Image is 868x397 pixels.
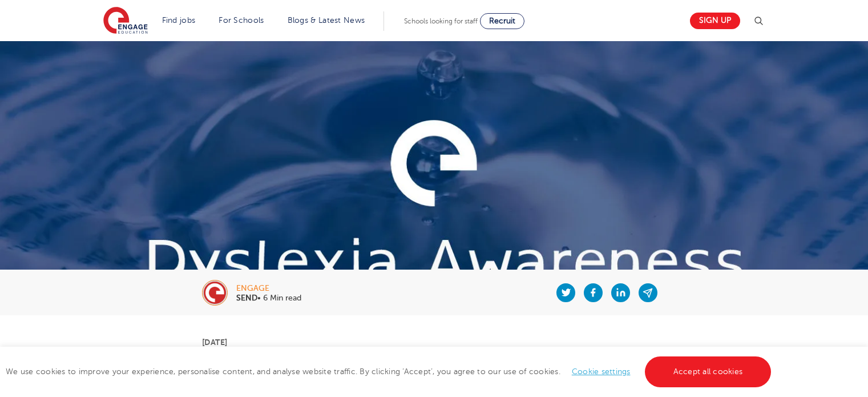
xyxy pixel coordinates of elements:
p: • 6 Min read [236,294,301,302]
img: Engage Education [103,7,148,35]
span: We use cookies to improve your experience, personalise content, and analyse website traffic. By c... [6,367,774,376]
span: Schools looking for staff [404,17,478,25]
a: Sign up [690,13,740,29]
a: Recruit [480,13,524,29]
a: Accept all cookies [645,356,772,387]
b: SEND [236,294,257,302]
a: Blogs & Latest News [288,16,365,25]
p: [DATE] [202,338,666,346]
div: engage [236,284,301,292]
a: Find jobs [162,16,196,25]
a: Cookie settings [572,367,631,376]
a: For Schools [219,16,264,25]
span: Recruit [489,17,515,25]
